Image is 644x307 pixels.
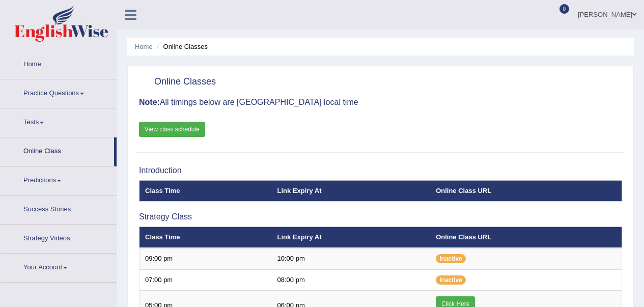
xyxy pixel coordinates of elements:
h3: Strategy Class [139,212,622,221]
th: Class Time [139,180,272,202]
a: View class schedule [139,122,205,137]
td: 10:00 pm [272,248,431,269]
td: 09:00 pm [139,248,272,269]
th: Class Time [139,227,272,248]
span: 0 [559,4,570,14]
h2: Online Classes [139,74,216,90]
td: 08:00 pm [272,269,431,291]
th: Link Expiry At [272,227,431,248]
a: Your Account [1,254,117,279]
a: Predictions [1,166,117,192]
h3: All timings below are [GEOGRAPHIC_DATA] local time [139,98,622,107]
a: Home [1,50,117,76]
span: Inactive [436,254,466,263]
h3: Introduction [139,166,622,175]
a: Strategy Videos [1,225,117,250]
a: Online Class [1,137,114,163]
td: 07:00 pm [139,269,272,291]
a: Tests [1,108,117,134]
th: Online Class URL [430,227,622,248]
th: Online Class URL [430,180,622,202]
span: Inactive [436,275,466,285]
th: Link Expiry At [272,180,431,202]
a: Home [135,43,153,50]
a: Success Stories [1,196,117,221]
li: Online Classes [154,42,208,51]
b: Note: [139,98,160,106]
a: Practice Questions [1,79,117,105]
